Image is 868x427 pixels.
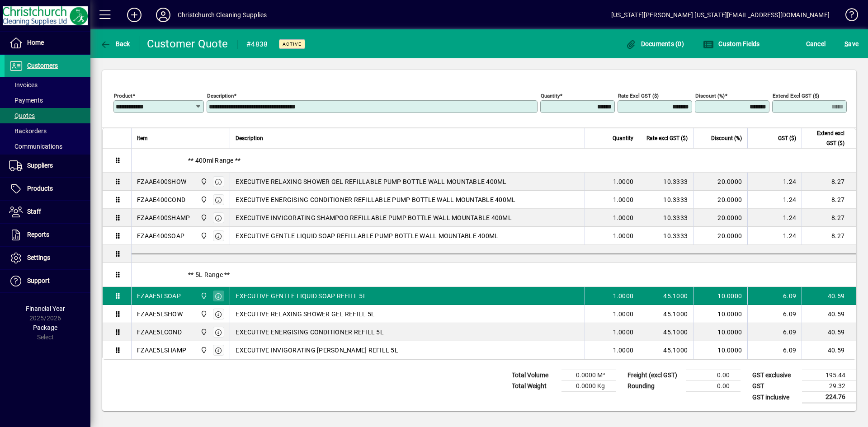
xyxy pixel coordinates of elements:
[9,127,47,135] span: Backorders
[9,81,38,89] span: Invoices
[120,7,149,23] button: Add
[645,195,688,204] div: 10.3333
[711,133,742,143] span: Discount (%)
[693,227,747,245] td: 20.0000
[198,231,208,241] span: Christchurch Cleaning Supplies Ltd
[802,381,856,392] td: 29.32
[693,323,747,341] td: 10.0000
[613,310,634,319] span: 1.0000
[137,328,182,337] div: FZAAE5LCOND
[747,305,802,323] td: 6.09
[198,309,208,319] span: Christchurch Cleaning Supplies Ltd
[27,231,49,238] span: Reports
[613,195,634,204] span: 1.0000
[137,133,148,143] span: Item
[149,7,178,23] button: Profile
[5,201,90,223] a: Staff
[693,191,747,209] td: 20.0000
[236,328,384,337] span: EXECUTIVE ENERGISING CONDITIONER REFILL 5L
[693,173,747,191] td: 20.0000
[747,209,802,227] td: 1.24
[645,328,688,337] div: 45.1000
[5,224,90,246] a: Reports
[747,323,802,341] td: 6.09
[748,392,802,403] td: GST inclusive
[98,36,132,52] button: Back
[693,341,747,359] td: 10.0000
[625,40,684,47] span: Documents (0)
[613,231,634,240] span: 1.0000
[645,291,688,300] div: 45.1000
[137,213,190,222] div: FZAAE400SHAMP
[693,305,747,323] td: 10.0000
[613,328,634,337] span: 1.0000
[207,93,234,99] mat-label: Description
[90,36,140,52] app-page-header-button: Back
[27,162,53,169] span: Suppliers
[236,177,506,186] span: EXECUTIVE RELAXING SHOWER GEL REFILLABLE PUMP BOTTLE WALL MOUNTABLE 400ML
[100,40,130,47] span: Back
[802,173,856,191] td: 8.27
[747,191,802,209] td: 1.24
[802,287,856,305] td: 40.59
[844,40,848,47] span: S
[9,143,62,150] span: Communications
[839,2,857,31] a: Knowledge Base
[748,381,802,392] td: GST
[773,93,819,99] mat-label: Extend excl GST ($)
[5,123,90,139] a: Backorders
[236,133,263,143] span: Description
[5,93,90,108] a: Payments
[507,381,561,392] td: Total Weight
[842,36,861,52] button: Save
[802,341,856,359] td: 40.59
[178,8,267,22] div: Christchurch Cleaning Supplies
[623,36,686,52] button: Documents (0)
[695,93,725,99] mat-label: Discount (%)
[613,177,634,186] span: 1.0000
[27,185,53,192] span: Products
[5,270,90,292] a: Support
[5,108,90,123] a: Quotes
[198,177,208,187] span: Christchurch Cleaning Supplies Ltd
[748,370,802,381] td: GST exclusive
[5,178,90,200] a: Products
[844,37,859,51] span: ave
[561,370,616,381] td: 0.0000 M³
[645,213,688,222] div: 10.3333
[613,346,634,355] span: 1.0000
[541,93,560,99] mat-label: Quantity
[236,291,367,300] span: EXECUTIVE GENTLE LIQUID SOAP REFILL 5L
[27,254,50,261] span: Settings
[802,227,856,245] td: 8.27
[27,62,58,69] span: Customers
[198,213,208,223] span: Christchurch Cleaning Supplies Ltd
[137,346,186,355] div: FZAAE5LSHAMP
[613,133,633,143] span: Quantity
[747,341,802,359] td: 6.09
[236,346,398,355] span: EXECUTIVE INVIGORATING [PERSON_NAME] REFILL 5L
[5,247,90,269] a: Settings
[802,209,856,227] td: 8.27
[5,32,90,54] a: Home
[802,370,856,381] td: 195.44
[623,370,686,381] td: Freight (excl GST)
[613,213,634,222] span: 1.0000
[236,195,515,204] span: EXECUTIVE ENERGISING CONDITIONER REFILLABLE PUMP BOTTLE WALL MOUNTABLE 400ML
[802,305,856,323] td: 40.59
[198,291,208,301] span: Christchurch Cleaning Supplies Ltd
[806,37,826,51] span: Cancel
[646,133,688,143] span: Rate excl GST ($)
[802,323,856,341] td: 40.59
[561,381,616,392] td: 0.0000 Kg
[137,231,184,240] div: FZAAE400SOAP
[236,310,375,319] span: EXECUTIVE RELAXING SHOWER GEL REFILL 5L
[693,287,747,305] td: 10.0000
[26,305,65,312] span: Financial Year
[147,37,228,51] div: Customer Quote
[27,277,50,284] span: Support
[137,177,186,186] div: FZAAE400SHOW
[686,370,741,381] td: 0.00
[236,213,512,222] span: EXECUTIVE INVIGORATING SHAMPOO REFILLABLE PUMP BOTTLE WALL MOUNTABLE 400ML
[246,37,268,52] div: #4838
